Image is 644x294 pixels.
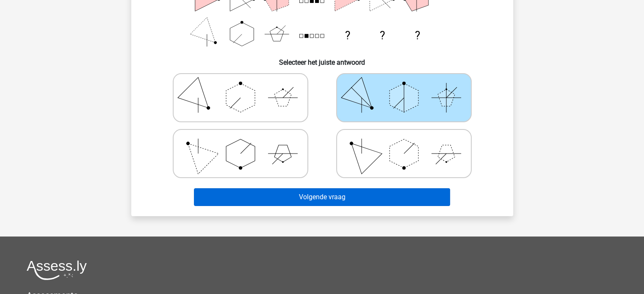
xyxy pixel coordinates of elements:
img: Assessly logo [27,260,87,280]
text: ? [380,29,385,42]
button: Volgende vraag [194,188,450,206]
h6: Selecteer het juiste antwoord [145,52,500,66]
text: ? [415,29,420,42]
text: ? [345,29,350,42]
